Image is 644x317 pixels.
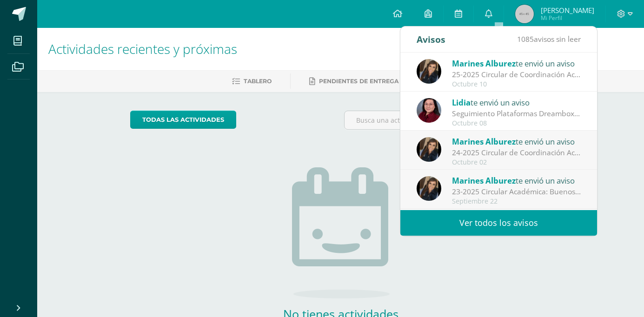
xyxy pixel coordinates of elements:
img: 6f99ca85ee158e1ea464f4dd0b53ae36.png [417,176,441,201]
span: Pendientes de entrega [319,78,398,85]
span: Tablero [244,78,272,85]
div: Octubre 02 [452,158,581,166]
div: Seguimiento Plataformas Dreambox y Lectura Inteligente: Estimada Familia Marista: ¡Buenos días! D... [452,108,581,119]
img: 7cce4c969aff7fe42727c27b7f0f2080.png [417,98,441,123]
div: te envió un aviso [452,135,581,147]
div: Septiembre 22 [452,198,581,205]
a: Ver todos los avisos [400,210,597,236]
span: Marines Alburez [452,136,516,147]
img: 45x45 [515,5,534,23]
span: Marines Alburez [452,58,516,69]
img: 6f99ca85ee158e1ea464f4dd0b53ae36.png [417,59,441,84]
div: Octubre 10 [452,80,581,88]
span: avisos sin leer [517,34,581,44]
a: todas las Actividades [130,111,236,129]
span: Actividades recientes y próximas [48,40,237,58]
div: 24-2025 Circular de Coordinación Académica : Buenas tardes estimadas familias Maristas del Liceo ... [452,147,581,158]
span: 1085 [517,34,534,44]
img: 6f99ca85ee158e1ea464f4dd0b53ae36.png [417,137,441,162]
div: Avisos [417,26,445,52]
span: Mi Perfil [541,14,594,22]
a: Pendientes de entrega [309,74,398,89]
span: Lidia [452,97,471,108]
a: Tablero [232,74,272,89]
div: Octubre 08 [452,119,581,127]
div: te envió un aviso [452,57,581,69]
div: 25-2025 Circular de Coordinación Académica: Buenos días estimadas familias maristas del Liceo Gua... [452,69,581,80]
span: Marines Alburez [452,175,516,186]
span: [PERSON_NAME] [541,6,594,15]
div: te envió un aviso [452,174,581,186]
input: Busca una actividad próxima aquí... [345,111,551,129]
div: te envió un aviso [452,96,581,108]
div: 23-2025 Circular Académica: Buenos días estimadas familias Maristas, reciban un cordial saludo y ... [452,186,581,197]
img: no_activities.png [292,167,390,298]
